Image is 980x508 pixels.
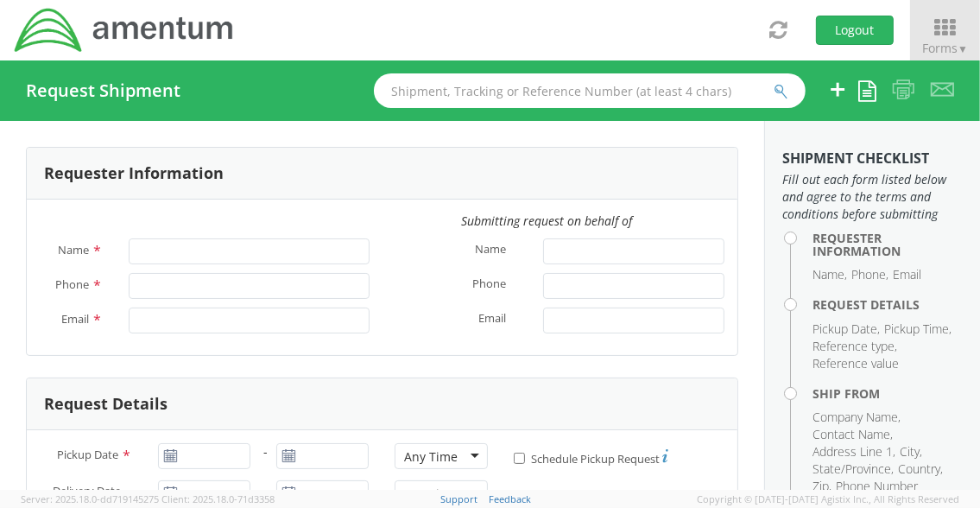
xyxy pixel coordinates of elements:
[782,171,963,223] span: Fill out each form listed below and agree to the terms and conditions before submitting
[472,276,506,295] span: Phone
[922,40,968,56] span: Forms
[812,460,894,478] li: State/Province
[893,266,921,283] li: Email
[812,338,897,355] li: Reference type
[44,396,168,413] h3: Request Details
[404,486,458,503] div: Any Time
[836,478,918,495] li: Phone Number
[782,151,963,167] h3: Shipment Checklist
[55,276,89,292] span: Phone
[58,242,89,257] span: Name
[697,492,959,506] span: Copyright © [DATE]-[DATE] Agistix Inc., All Rights Reserved
[812,266,847,283] li: Name
[53,483,121,503] span: Delivery Date
[440,492,477,505] a: Support
[478,310,506,330] span: Email
[812,321,880,338] li: Pickup Date
[958,41,968,56] span: ▼
[475,241,506,261] span: Name
[374,73,806,108] input: Shipment, Tracking or Reference Number (at least 4 chars)
[884,321,952,338] li: Pickup Time
[812,426,893,443] li: Contact Name
[13,6,236,54] img: dyn-intl-logo-049831509241104b2a82.png
[61,311,89,327] span: Email
[812,387,963,400] h4: Ship From
[404,448,458,466] div: Any Time
[812,478,831,495] li: Zip
[812,443,895,460] li: Address Line 1
[21,492,159,505] span: Server: 2025.18.0-dd719145275
[898,460,943,478] li: Country
[514,447,668,467] label: Schedule Pickup Request
[489,492,531,505] a: Feedback
[812,232,963,258] h4: Requester Information
[812,298,963,311] h4: Request Details
[44,165,224,182] h3: Requester Information
[900,443,922,460] li: City
[57,447,118,462] span: Pickup Date
[461,213,632,229] i: Submitting request on behalf of
[851,266,888,283] li: Phone
[161,492,275,505] span: Client: 2025.18.0-71d3358
[812,355,899,372] li: Reference value
[816,16,894,45] button: Logout
[514,453,525,464] input: Schedule Pickup Request
[26,81,180,100] h4: Request Shipment
[812,409,901,426] li: Company Name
